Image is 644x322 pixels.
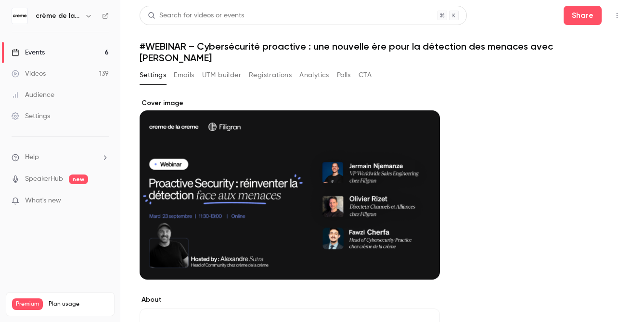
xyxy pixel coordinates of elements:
[174,67,194,83] button: Emails
[49,300,108,308] span: Plan usage
[140,98,440,280] section: Cover image
[140,67,166,83] button: Settings
[12,69,46,79] div: Videos
[140,295,440,305] label: About
[140,40,625,64] h1: #WEBINAR – Cybersécurité proactive : une nouvelle ère pour la détection des menaces avec [PERSON_...
[299,67,329,83] button: Analytics
[12,111,50,121] div: Settings
[69,174,88,184] span: new
[202,67,241,83] button: UTM builder
[564,6,602,25] button: Share
[249,67,292,83] button: Registrations
[97,197,109,205] iframe: Noticeable Trigger
[12,48,45,57] div: Events
[25,152,39,162] span: Help
[25,174,63,184] a: SpeakerHub
[140,98,440,108] label: Cover image
[337,67,351,83] button: Polls
[12,8,27,24] img: crème de la crème
[12,152,109,162] li: help-dropdown-opener
[359,67,372,83] button: CTA
[25,196,61,206] span: What's new
[12,90,54,100] div: Audience
[36,11,81,21] h6: crème de la crème
[12,298,43,310] span: Premium
[148,11,244,21] div: Search for videos or events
